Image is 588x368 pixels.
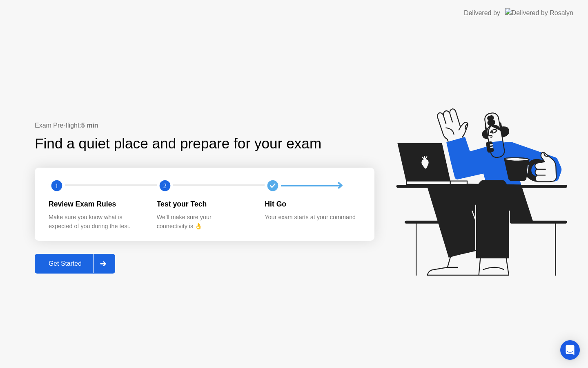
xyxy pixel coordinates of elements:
[49,213,144,231] div: Make sure you know what is expected of you during the test.
[37,260,93,267] div: Get Started
[35,121,374,130] div: Exam Pre-flight:
[35,254,115,274] button: Get Started
[35,133,323,155] div: Find a quiet place and prepare for your exam
[464,8,500,18] div: Delivered by
[157,199,252,209] div: Test your Tech
[560,340,580,360] div: Open Intercom Messenger
[265,199,360,209] div: Hit Go
[505,8,573,18] img: Delivered by Rosalyn
[157,213,252,231] div: We’ll make sure your connectivity is 👌
[265,213,360,222] div: Your exam starts at your command
[55,182,58,190] text: 1
[81,122,98,129] b: 5 min
[163,182,167,190] text: 2
[49,199,144,209] div: Review Exam Rules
